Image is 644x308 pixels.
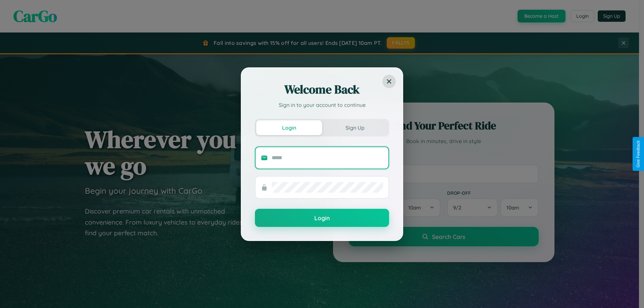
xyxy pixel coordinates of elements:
[255,81,389,98] h2: Welcome Back
[255,209,389,227] button: Login
[636,140,641,168] div: Give Feedback
[322,120,388,135] button: Sign Up
[256,120,322,135] button: Login
[255,101,389,109] p: Sign in to your account to continue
